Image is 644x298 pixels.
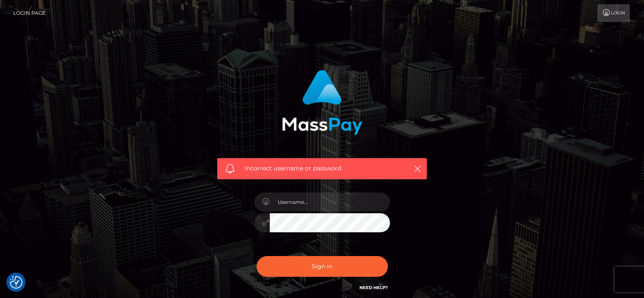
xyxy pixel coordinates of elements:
input: Username... [270,192,390,212]
img: Revisit consent button [10,276,22,289]
a: Login [597,4,630,22]
a: Login Page [13,4,46,22]
a: Need Help? [359,285,388,290]
button: Sign in [257,256,388,277]
span: Incorrect username or password. [245,164,399,173]
button: Consent Preferences [10,276,22,289]
img: MassPay Login [282,70,362,135]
